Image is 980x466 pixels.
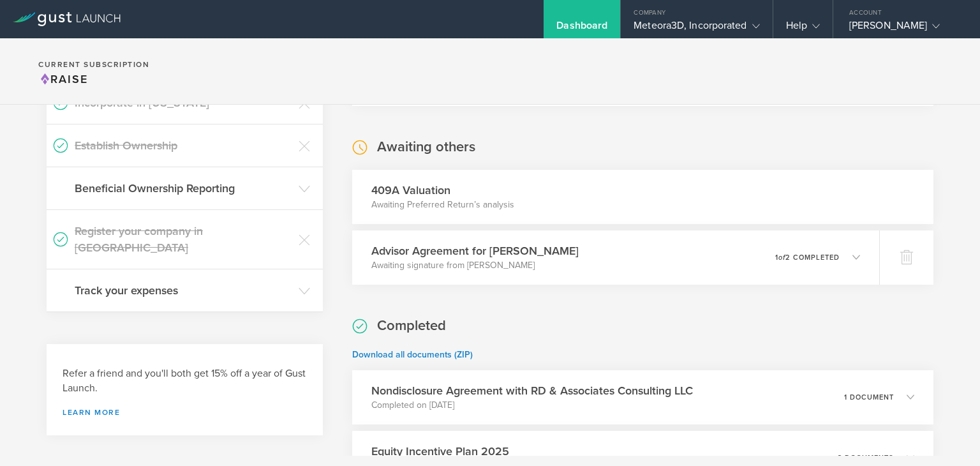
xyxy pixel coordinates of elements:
h2: Completed [377,317,446,335]
p: 3 documents [838,455,894,462]
h3: Equity Incentive Plan 2025 [371,443,509,460]
h3: Advisor Agreement for [PERSON_NAME] [371,243,579,259]
p: 1 2 completed [775,254,840,261]
p: Awaiting Preferred Return’s analysis [371,199,514,211]
h3: Nondisclosure Agreement with RD & Associates Consulting LLC [371,382,693,399]
h2: Awaiting others [377,138,475,156]
h3: Track your expenses [75,282,292,299]
div: Help [786,19,820,38]
p: 1 document [844,394,894,401]
em: of [778,253,785,262]
span: Raise [38,72,88,86]
h2: Current Subscription [38,61,149,68]
div: Meteora3D, Incorporated [634,19,759,38]
h3: Refer a friend and you'll both get 15% off a year of Gust Launch. [63,366,307,396]
a: Learn more [63,409,307,416]
p: Completed on [DATE] [371,399,693,412]
h3: Establish Ownership [75,137,292,154]
div: Dashboard [556,19,607,38]
h3: Register your company in [GEOGRAPHIC_DATA] [75,223,292,256]
p: Awaiting signature from [PERSON_NAME] [371,259,579,272]
div: [PERSON_NAME] [849,19,958,38]
h3: 409A Valuation [371,182,514,199]
a: Download all documents (ZIP) [352,349,473,360]
h3: Beneficial Ownership Reporting [75,180,292,197]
